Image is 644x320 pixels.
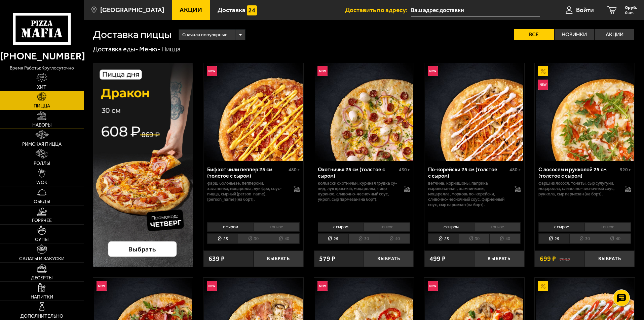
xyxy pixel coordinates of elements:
[538,80,548,90] img: Новинка
[538,281,548,291] img: Акционный
[424,63,524,161] a: НовинкаПо-корейски 25 см (толстое с сыром)
[207,166,287,179] div: Биф хот чили пеппер 25 см (толстое с сыром)
[22,142,62,147] span: Римская пицца
[620,167,631,173] span: 520 г
[247,5,257,15] img: 15daf4d41897b9f0e9f617042186c801.svg
[180,7,202,13] span: Акции
[345,7,411,13] span: Доставить по адресу:
[207,233,238,244] li: 25
[536,63,634,161] img: С лососем и рукколой 25 см (толстое с сыром)
[319,256,335,262] span: 579 ₽
[207,222,253,232] li: с сыром
[204,63,302,161] img: Биф хот чили пеппер 25 см (толстое с сыром)
[100,7,164,13] span: [GEOGRAPHIC_DATA]
[425,63,523,161] img: По-корейски 25 см (толстое с сыром)
[289,167,300,173] span: 480 г
[428,281,438,291] img: Новинка
[19,257,65,261] span: Салаты и закуски
[207,66,217,76] img: Новинка
[161,45,181,54] div: Пицца
[31,295,53,300] span: Напитки
[411,4,540,16] input: Ваш адрес доставки
[555,29,594,40] label: Новинки
[315,63,413,161] img: Охотничья 25 см (толстое с сыром)
[538,233,569,244] li: 25
[379,233,410,244] li: 40
[253,222,300,232] li: тонкое
[317,281,328,291] img: Новинка
[31,276,52,280] span: Десерты
[459,233,489,244] li: 30
[428,233,459,244] li: 25
[399,167,410,173] span: 430 г
[348,233,379,244] li: 30
[36,180,47,185] span: WOK
[32,123,51,128] span: Наборы
[364,250,414,267] button: Выбрать
[625,11,637,15] span: 0 шт.
[625,5,637,10] span: 0 руб.
[474,250,524,267] button: Выбрать
[32,218,52,223] span: Горячее
[93,29,172,40] h1: Доставка пиццы
[34,199,50,204] span: Обеды
[535,63,635,161] a: АкционныйНовинкаС лососем и рукколой 25 см (толстое с сыром)
[97,281,107,291] img: Новинка
[576,7,594,13] span: Войти
[269,233,300,244] li: 40
[585,250,635,267] button: Выбрать
[318,233,348,244] li: 25
[209,256,225,262] span: 639 ₽
[474,222,521,232] li: тонкое
[428,166,508,179] div: По-корейски 25 см (толстое с сыром)
[34,161,50,166] span: Роллы
[203,63,303,161] a: НовинкаБиф хот чили пеппер 25 см (толстое с сыром)
[364,222,410,232] li: тонкое
[182,29,227,41] span: Сначала популярные
[37,85,46,90] span: Хит
[318,166,397,179] div: Охотничья 25 см (толстое с сыром)
[428,222,474,232] li: с сыром
[20,314,63,319] span: Дополнительно
[538,181,618,197] p: фарш из лосося, томаты, сыр сулугуни, моцарелла, сливочно-чесночный соус, руккола, сыр пармезан (...
[595,29,634,40] label: Акции
[584,222,631,232] li: тонкое
[569,233,600,244] li: 30
[218,7,245,13] span: Доставка
[314,63,414,161] a: НовинкаОхотничья 25 см (толстое с сыром)
[538,66,548,76] img: Акционный
[489,233,520,244] li: 40
[540,256,556,262] span: 699 ₽
[139,45,160,53] a: Меню-
[428,66,438,76] img: Новинка
[93,45,138,53] a: Доставка еды-
[429,256,446,262] span: 499 ₽
[318,222,364,232] li: с сыром
[538,222,584,232] li: с сыром
[509,167,521,173] span: 480 г
[238,233,268,244] li: 30
[538,166,618,179] div: С лососем и рукколой 25 см (толстое с сыром)
[600,233,631,244] li: 40
[35,237,48,242] span: Супы
[514,29,554,40] label: Все
[318,181,397,202] p: колбаски охотничьи, куриная грудка су-вид, лук красный, моцарелла, яйцо куриное, сливочно-чесночн...
[317,66,328,76] img: Новинка
[428,181,508,208] p: ветчина, корнишоны, паприка маринованная, шампиньоны, моцарелла, морковь по-корейски, сливочно-че...
[207,281,217,291] img: Новинка
[254,250,303,267] button: Выбрать
[207,181,287,202] p: фарш болоньезе, пепперони, халапеньо, моцарелла, лук фри, соус-пицца, сырный [PERSON_NAME], [PERS...
[34,104,50,108] span: Пицца
[559,256,570,262] s: 799 ₽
